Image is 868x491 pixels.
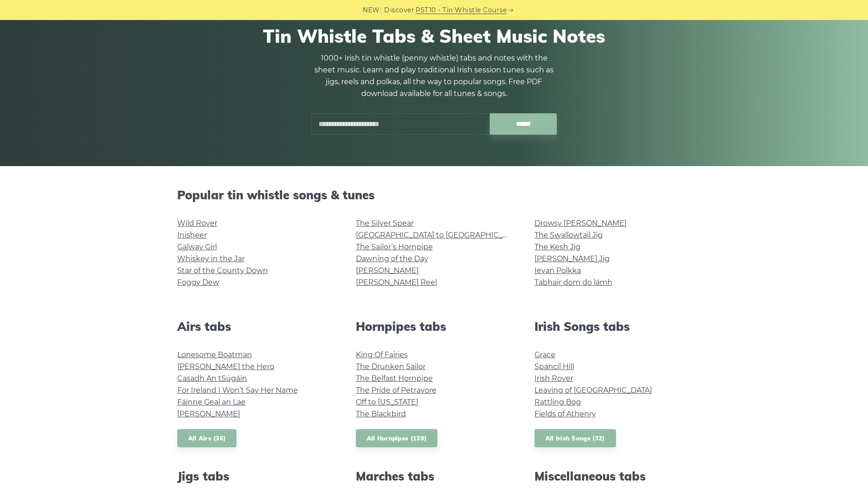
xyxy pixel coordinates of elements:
[177,410,240,418] a: [PERSON_NAME]
[363,5,381,15] span: NEW:
[177,266,268,275] a: Star of the County Down
[356,219,414,228] a: The Silver Spear
[534,429,616,448] a: All Irish Songs (32)
[534,386,652,395] a: Leaving of [GEOGRAPHIC_DATA]
[356,374,433,383] a: The Belfast Hornpipe
[356,319,513,334] h2: Hornpipes tabs
[534,266,581,275] a: Ievan Polkka
[384,5,414,15] span: Discover
[356,469,513,483] h2: Marches tabs
[534,374,573,383] a: Irish Rover
[356,266,419,275] a: [PERSON_NAME]
[177,350,252,359] a: Lonesome Boatman
[356,398,418,406] a: Off to [US_STATE]
[534,319,691,334] h2: Irish Songs tabs
[177,188,691,202] h2: Popular tin whistle songs & tunes
[356,278,437,287] a: [PERSON_NAME] Reel
[177,362,274,371] a: [PERSON_NAME] the Hero
[311,52,557,100] p: 1000+ Irish tin whistle (penny whistle) tabs and notes with the sheet music. Learn and play tradi...
[356,429,438,448] a: All Hornpipes (139)
[177,25,691,47] h1: Tin Whistle Tabs & Sheet Music Notes
[356,254,428,263] a: Dawning of the Day
[177,231,207,239] a: Inisheer
[534,350,555,359] a: Grace
[534,254,610,263] a: [PERSON_NAME] Jig
[534,231,603,239] a: The Swallowtail Jig
[534,469,691,483] h2: Miscellaneous tabs
[177,429,237,448] a: All Airs (36)
[177,219,217,228] a: Wild Rover
[177,398,246,406] a: Fáinne Geal an Lae
[356,350,408,359] a: King Of Fairies
[356,243,433,251] a: The Sailor’s Hornpipe
[534,219,627,228] a: Drowsy [PERSON_NAME]
[177,243,217,251] a: Galway Girl
[177,319,334,334] h2: Airs tabs
[534,398,581,406] a: Rattling Bog
[177,278,219,287] a: Foggy Dew
[356,386,437,395] a: The Pride of Petravore
[177,374,247,383] a: Casadh An tSúgáin
[534,278,612,287] a: Tabhair dom do lámh
[534,243,580,251] a: The Kesh Jig
[356,410,406,418] a: The Blackbird
[534,410,596,418] a: Fields of Athenry
[177,254,245,263] a: Whiskey in the Jar
[534,362,574,371] a: Spancil Hill
[177,469,334,483] h2: Jigs tabs
[356,362,426,371] a: The Drunken Sailor
[416,5,507,15] a: PST10 - Tin Whistle Course
[356,231,524,239] a: [GEOGRAPHIC_DATA] to [GEOGRAPHIC_DATA]
[177,386,298,395] a: For Ireland I Won’t Say Her Name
